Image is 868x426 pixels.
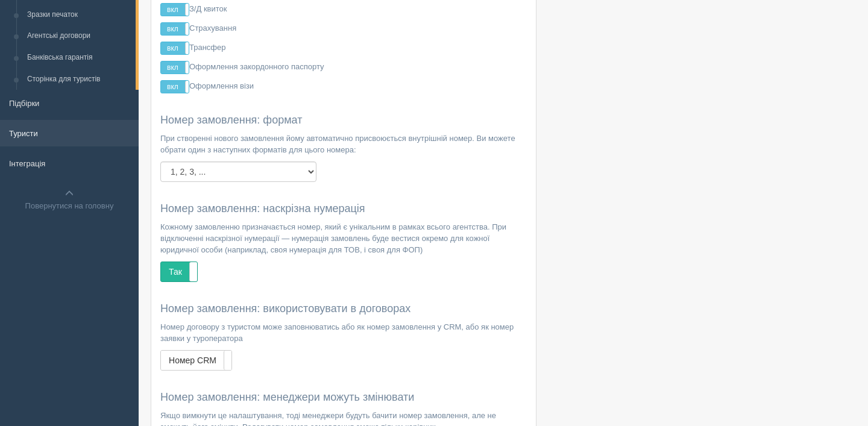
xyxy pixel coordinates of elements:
[160,133,527,155] p: При створенні нового замовлення йому автоматично присвоюється внутрішній номер. Ви можете обрати ...
[161,42,189,54] label: вкл
[160,321,527,344] p: Номер договору з туристом може заповнюватись або як номер замовлення у CRM, або як номер заявки у...
[160,42,527,55] p: Трансфер
[160,221,527,255] p: Кожному замовленню призначається номер, який є унікальним в рамках всього агентства. При відключе...
[160,114,527,127] h4: Номер замовлення: формат
[160,392,527,404] h4: Номер замовлення: менеджери можуть змінювати
[161,262,197,281] label: Так
[161,351,231,370] label: Номер CRM
[161,23,189,35] label: вкл
[160,61,527,74] p: Оформлення закордонного паспорту
[161,4,189,16] label: вкл
[160,203,527,215] h4: Номер замовлення: наскрізна нумерація
[160,22,527,36] p: Страхування
[22,4,136,26] a: Зразки печаток
[160,80,527,93] p: Оформлення візи
[22,47,136,69] a: Банківська гарантія
[22,25,136,47] a: Агентські договори
[161,81,189,93] label: вкл
[22,69,136,90] a: Сторінка для туристів
[161,61,189,74] label: вкл
[160,303,527,315] h4: Номер замовлення: використовувати в договорах
[160,3,527,16] p: З/Д квиток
